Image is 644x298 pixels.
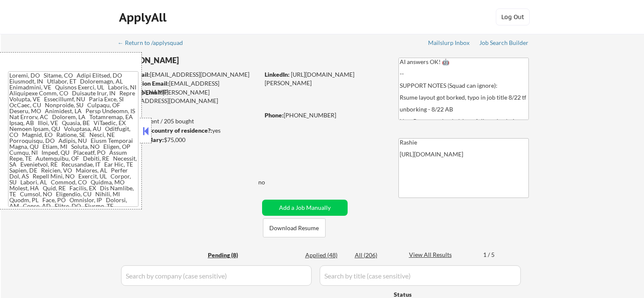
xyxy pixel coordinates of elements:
[118,127,212,134] strong: Can work in country of residence?:
[263,218,326,237] button: Download Resume
[118,39,191,48] a: ← Return to /applysquad
[496,8,530,25] button: Log Out
[119,79,259,96] div: [EMAIL_ADDRESS][DOMAIN_NAME]
[119,55,293,66] div: [PERSON_NAME]
[479,40,529,46] div: Job Search Builder
[118,40,191,46] div: ← Return to /applysquad
[265,71,290,78] strong: LinkedIn:
[305,251,348,259] div: Applied (48)
[208,251,250,259] div: Pending (8)
[355,251,397,259] div: All (206)
[119,70,259,79] div: [EMAIL_ADDRESS][DOMAIN_NAME]
[265,111,384,120] div: [PHONE_NUMBER]
[265,71,354,86] a: [URL][DOMAIN_NAME][PERSON_NAME]
[118,136,259,144] div: $75,000
[262,200,348,216] button: Add a Job Manually
[428,39,470,48] a: Mailslurp Inbox
[479,39,529,48] a: Job Search Builder
[118,126,257,135] div: yes
[119,88,259,105] div: [PERSON_NAME][EMAIL_ADDRESS][DOMAIN_NAME]
[258,178,282,187] div: no
[428,40,470,46] div: Mailslurp Inbox
[483,251,503,259] div: 1 / 5
[320,265,521,286] input: Search by title (case sensitive)
[118,117,259,125] div: 47 sent / 205 bought
[119,10,169,25] div: ApplyAll
[121,265,312,286] input: Search by company (case sensitive)
[265,111,284,119] strong: Phone:
[409,251,454,259] div: View All Results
